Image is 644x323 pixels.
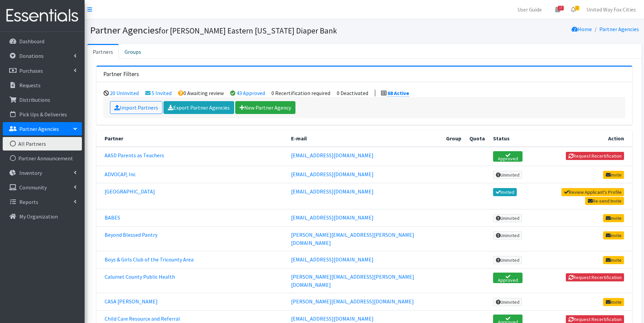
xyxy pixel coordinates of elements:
a: Purchases [3,64,82,77]
p: Donations [19,52,44,59]
a: Distributions [3,93,82,107]
p: Dashboard [19,38,44,45]
span: Approved [493,273,523,283]
h1: Partner Agencies [90,24,362,36]
a: CASA [PERSON_NAME] [105,298,158,305]
span: Invited [493,188,517,196]
a: New Partner Agency [235,101,295,114]
a: Home [572,26,592,32]
a: Partners [87,44,119,59]
p: Community [19,184,47,191]
a: 2 [565,3,581,16]
a: Inventory [3,166,82,180]
p: Distributions [19,96,50,103]
a: Donations [3,49,82,63]
a: Community [3,181,82,194]
a: Partner Agencies [599,26,639,32]
li: 0 Awaiting review [178,90,224,96]
button: Request Recertification [566,273,624,281]
a: Boys & Girls Club of the Tricounty Area [105,256,194,263]
a: [PERSON_NAME][EMAIL_ADDRESS][DOMAIN_NAME] [291,298,414,305]
a: Invite [603,298,624,306]
p: Purchases [19,67,43,74]
p: Pick Ups & Deliveries [19,111,67,118]
span: Uninvited [493,256,522,264]
p: My Organization [19,213,58,220]
span: Approved [493,151,523,162]
a: Export Partner Agencies [163,101,234,114]
a: 15 [550,3,565,16]
a: 20 Uninvited [110,90,139,96]
a: 68 Active [387,90,409,97]
p: Reports [19,199,38,205]
a: AASD Parents as Teachers [105,152,164,159]
small: for [PERSON_NAME] Eastern [US_STATE] Diaper Bank [159,26,337,36]
a: Re-send Invite [585,197,624,205]
p: Inventory [19,169,42,176]
p: Partner Agencies [19,125,59,132]
a: My Organization [3,210,82,223]
a: [EMAIL_ADDRESS][DOMAIN_NAME] [291,171,374,178]
a: [GEOGRAPHIC_DATA] [105,188,155,195]
p: Requests [19,82,41,89]
a: [PERSON_NAME][EMAIL_ADDRESS][PERSON_NAME][DOMAIN_NAME] [291,231,414,246]
th: Partner [96,130,287,147]
a: Invite [603,231,624,239]
a: ADVOCAP, Inc [105,171,136,178]
span: Uninvited [493,298,522,306]
img: HumanEssentials [3,4,82,27]
span: Uninvited [493,231,522,239]
span: 2 [575,6,579,10]
a: User Guide [512,3,547,16]
a: 5 Invited [152,90,172,96]
a: Invite [603,171,624,179]
button: Request Recertification [566,152,624,160]
a: [EMAIL_ADDRESS][DOMAIN_NAME] [291,152,374,159]
th: Quota [465,130,489,147]
a: [PERSON_NAME][EMAIL_ADDRESS][PERSON_NAME][DOMAIN_NAME] [291,273,414,288]
a: Review Applicant's Profile [561,188,624,196]
span: Uninvited [493,171,522,179]
li: 0 Deactivated [337,90,368,96]
a: [EMAIL_ADDRESS][DOMAIN_NAME] [291,188,374,195]
a: Partner Announcement [3,152,82,165]
a: All Partners [3,137,82,151]
a: [EMAIL_ADDRESS][DOMAIN_NAME] [291,315,374,322]
a: Pick Ups & Deliveries [3,108,82,121]
th: Action [527,130,632,147]
a: Import Partners [110,101,162,114]
a: Invite [603,214,624,222]
a: Groups [119,44,147,59]
th: Group [442,130,465,147]
a: 43 Approved [237,90,265,96]
a: Dashboard [3,34,82,48]
a: Reports [3,195,82,209]
a: Calumet County Public Health [105,273,175,280]
a: Beyond Blessed Pantry [105,231,157,238]
li: 0 Recertification required [271,90,330,96]
a: Invite [603,256,624,264]
h3: Partner Filters [103,71,139,78]
th: Status [489,130,527,147]
span: Uninvited [493,214,522,222]
a: BABES [105,214,120,221]
th: E-mail [287,130,442,147]
a: [EMAIL_ADDRESS][DOMAIN_NAME] [291,256,374,263]
a: Partner Agencies [3,122,82,136]
a: United Way Fox Cities [581,3,641,16]
a: Requests [3,78,82,92]
a: [EMAIL_ADDRESS][DOMAIN_NAME] [291,214,374,221]
a: Child Care Resource and Referral [105,315,180,322]
span: 15 [558,6,564,10]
